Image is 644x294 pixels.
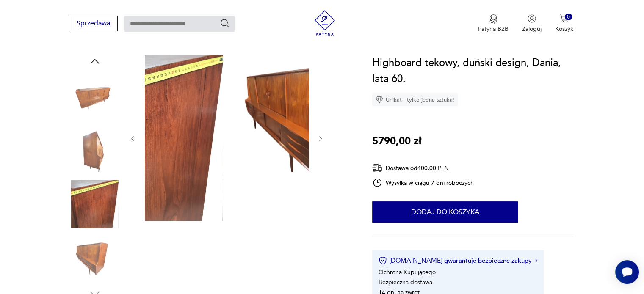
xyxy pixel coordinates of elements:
[71,16,118,31] button: Sprzedawaj
[372,201,518,223] button: Dodaj do koszyka
[379,278,432,286] li: Bezpieczna dostawa
[379,256,537,265] button: [DOMAIN_NAME] gwarantuje bezpieczne zakupy
[615,260,639,284] iframe: Smartsupp widget button
[372,163,382,173] img: Ikona dostawy
[376,96,383,104] img: Ikona diamentu
[560,14,568,23] img: Ikona koszyka
[71,126,119,174] img: Zdjęcie produktu Highboard tekowy, duński design, Dania, lata 60.
[379,268,436,276] li: Ochrona Kupującego
[372,178,474,188] div: Wysyłka w ciągu 7 dni roboczych
[478,14,509,33] button: Patyna B2B
[372,163,474,173] div: Dostawa od 400,00 PLN
[71,72,119,120] img: Zdjęcie produktu Highboard tekowy, duński design, Dania, lata 60.
[372,93,458,106] div: Unikat - tylko jedna sztuka!
[372,55,573,87] h1: Highboard tekowy, duński design, Dania, lata 60.
[71,180,119,228] img: Zdjęcie produktu Highboard tekowy, duński design, Dania, lata 60.
[71,21,118,27] a: Sprzedawaj
[379,256,387,265] img: Ikona certyfikatu
[478,25,509,33] p: Patyna B2B
[372,133,421,149] p: 5790,00 zł
[227,55,390,179] img: Zdjęcie produktu Highboard tekowy, duński design, Dania, lata 60.
[528,14,536,23] img: Ikonka użytkownika
[555,25,573,33] p: Koszyk
[312,10,337,36] img: Patyna - sklep z meblami i dekoracjami vintage
[522,14,542,33] button: Zaloguj
[59,55,223,221] img: Zdjęcie produktu Highboard tekowy, duński design, Dania, lata 60.
[535,258,538,263] img: Ikona strzałki w prawo
[489,14,498,24] img: Ikona medalu
[565,14,572,21] div: 0
[71,234,119,282] img: Zdjęcie produktu Highboard tekowy, duński design, Dania, lata 60.
[522,25,542,33] p: Zaloguj
[220,18,230,28] button: Szukaj
[555,14,573,33] button: 0Koszyk
[478,14,509,33] a: Ikona medaluPatyna B2B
